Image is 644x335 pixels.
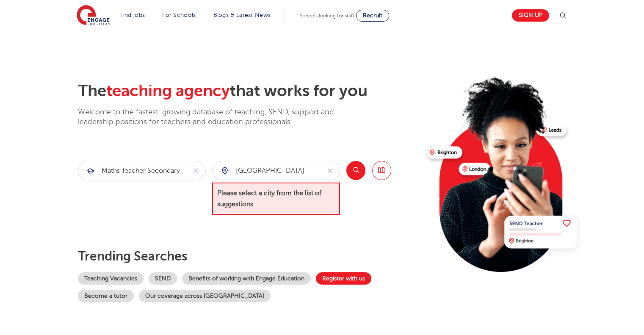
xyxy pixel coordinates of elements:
a: SEND [149,272,177,285]
p: Welcome to the fastest-growing database of teaching, SEND, support and leadership positions for t... [78,107,357,127]
input: Submit [78,161,186,180]
input: Submit [213,161,320,180]
span: teaching agency [106,82,230,100]
a: For Schools [162,12,196,18]
a: Teaching Vacancies [78,272,144,285]
a: Benefits of working with Engage Education [182,272,311,285]
button: Search [346,161,365,180]
span: Schools looking for staff [300,13,354,19]
a: Register with us [316,272,371,285]
div: Submit [78,161,206,180]
div: Submit [212,161,340,180]
a: Recruit [356,10,389,22]
button: Clear [320,161,340,180]
h2: The that works for you [78,81,420,101]
span: Recruit [363,12,382,19]
p: Trending searches [78,249,420,264]
button: Clear [186,161,205,180]
a: Our coverage across [GEOGRAPHIC_DATA] [139,290,271,302]
a: Find jobs [120,12,145,18]
a: Become a tutor [78,290,134,302]
a: Blogs & Latest News [213,12,271,18]
a: Sign up [512,9,549,22]
img: Engage Education [77,5,110,26]
span: Please select a city from the list of suggestions [212,183,340,215]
